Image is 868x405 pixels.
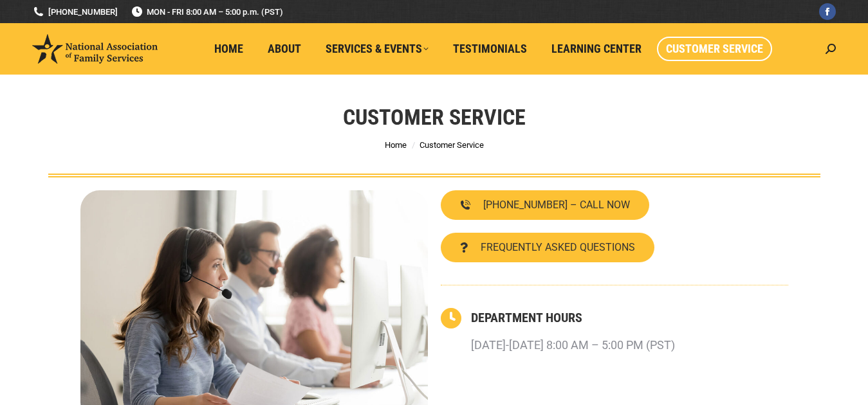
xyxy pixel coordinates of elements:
[551,42,642,56] span: Learning Center
[666,42,763,56] span: Customer Service
[326,42,429,56] span: Services & Events
[32,34,158,64] img: National Association of Family Services
[481,242,635,253] span: FREQUENTLY ASKED QUESTIONS
[471,310,582,325] a: DEPARTMENT HOURS
[483,200,630,210] span: [PHONE_NUMBER] – CALL NOW
[268,42,301,56] span: About
[819,3,836,20] a: Facebook page opens in new window
[214,42,243,56] span: Home
[441,233,654,262] a: FREQUENTLY ASKED QUESTIONS
[657,37,772,61] a: Customer Service
[420,140,484,150] span: Customer Service
[471,334,675,357] p: [DATE]-[DATE] 8:00 AM – 5:00 PM (PST)
[453,42,527,56] span: Testimonials
[343,103,526,131] h1: Customer Service
[205,37,252,61] a: Home
[32,6,118,18] a: [PHONE_NUMBER]
[385,140,407,150] a: Home
[444,37,536,61] a: Testimonials
[259,37,310,61] a: About
[542,37,651,61] a: Learning Center
[441,190,649,220] a: [PHONE_NUMBER] – CALL NOW
[131,6,283,18] span: MON - FRI 8:00 AM – 5:00 p.m. (PST)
